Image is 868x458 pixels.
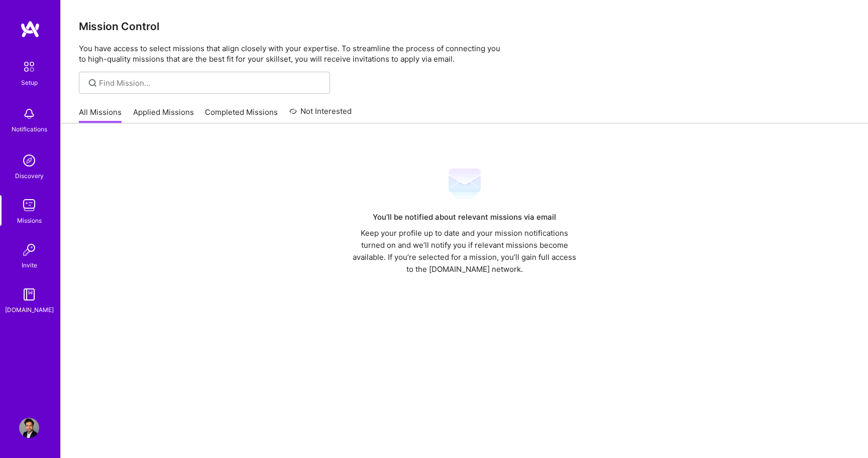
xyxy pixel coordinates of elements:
img: setup [19,56,40,77]
div: Invite [22,260,37,270]
div: Missions [17,215,42,226]
a: Completed Missions [205,107,278,123]
a: Not Interested [289,105,352,123]
a: Applied Missions [133,107,194,123]
div: Keep your profile up to date and your mission notifications turned on and we’ll notify you if rel... [349,227,581,275]
img: teamwork [19,195,39,215]
input: Find Mission... [99,78,322,88]
img: Mail [449,168,481,200]
div: You’ll be notified about relevant missions via email [349,211,581,223]
a: User Avatar [17,418,42,438]
a: All Missions [79,107,122,123]
img: discovery [19,150,39,171]
div: Discovery [15,171,44,181]
img: guide book [19,284,39,304]
img: bell [19,104,39,124]
div: Notifications [12,124,47,134]
div: [DOMAIN_NAME] [5,304,54,315]
p: You have access to select missions that align closely with your expertise. To streamline the proc... [79,43,850,64]
div: Setup [21,77,38,88]
img: Invite [19,240,39,260]
i: icon SearchGrey [87,77,98,89]
img: logo [20,20,40,38]
h3: Mission Control [79,20,850,33]
img: User Avatar [19,418,39,438]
